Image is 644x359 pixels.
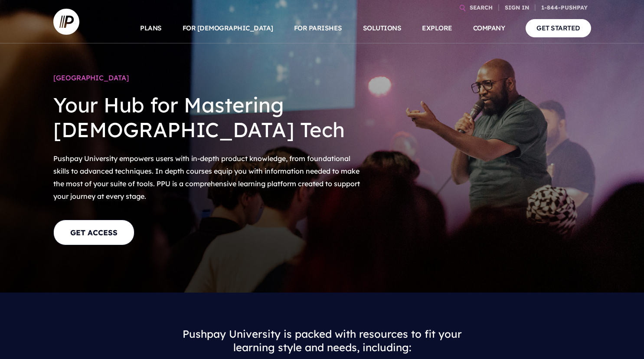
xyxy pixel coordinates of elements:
[53,86,361,149] h2: Your Hub for Mastering [DEMOGRAPHIC_DATA] Tech
[140,13,162,43] a: PLANS
[183,13,273,43] a: FOR [DEMOGRAPHIC_DATA]
[53,154,360,200] span: Pushpay University empowers users with in-depth product knowledge, from foundational skills to ad...
[473,13,505,43] a: COMPANY
[363,13,402,43] a: SOLUTIONS
[526,19,591,37] a: GET STARTED
[294,13,342,43] a: FOR PARISHES
[422,13,452,43] a: EXPLORE
[53,220,134,245] a: GET ACCESS
[53,69,361,86] h1: [GEOGRAPHIC_DATA]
